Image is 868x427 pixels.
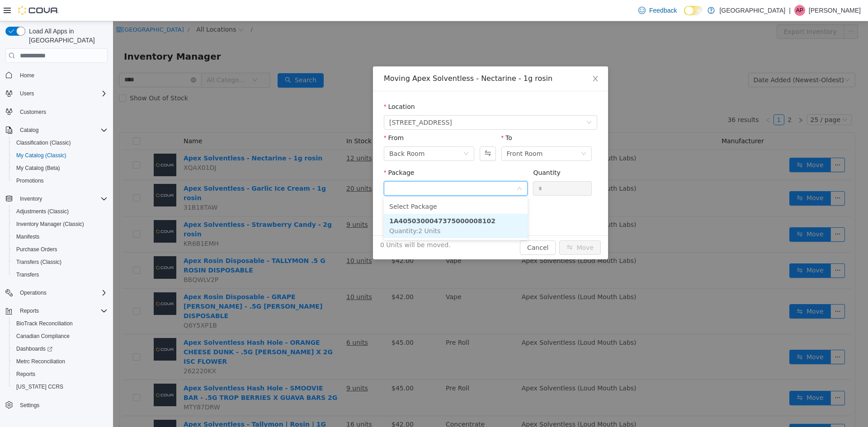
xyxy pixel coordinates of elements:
[2,124,111,136] button: Catalog
[13,369,39,380] a: Reports
[9,268,111,281] button: Transfers
[20,289,47,296] span: Operations
[20,307,39,314] span: Reports
[271,148,301,155] label: Package
[16,70,38,81] a: Home
[473,99,479,105] i: icon: down
[479,54,486,61] i: icon: close
[2,68,111,81] button: Home
[13,137,108,148] span: Classification (Classic)
[13,163,108,174] span: My Catalog (Beta)
[13,219,108,230] span: Inventory Manager (Classic)
[684,6,703,15] input: Dark Mode
[9,205,111,218] button: Adjustments (Classic)
[9,380,111,393] button: [US_STATE] CCRS
[16,271,39,278] span: Transfers
[16,305,42,316] button: Reports
[16,88,108,99] span: Users
[271,52,484,62] div: Moving Apex Solventless - Nectarine - 1g rosin
[16,287,50,298] button: Operations
[9,218,111,230] button: Inventory Manager (Classic)
[13,343,56,354] a: Dashboards
[16,125,108,136] span: Catalog
[13,231,108,242] span: Manifests
[16,69,108,80] span: Home
[13,331,108,342] span: Canadian Compliance
[16,305,108,316] span: Reports
[271,178,415,192] li: Select Package
[9,162,111,174] button: My Catalog (Beta)
[16,88,38,99] button: Users
[13,356,108,367] span: Metrc Reconciliation
[20,402,39,409] span: Settings
[404,164,409,171] i: icon: down
[9,243,111,256] button: Purchase Orders
[13,206,108,217] span: Adjustments (Classic)
[13,244,61,255] a: Purchase Orders
[18,6,59,15] img: Cova
[9,174,111,187] button: Promotions
[2,105,111,118] button: Customers
[2,399,111,412] button: Settings
[16,333,70,340] span: Canadian Compliance
[719,5,785,16] p: [GEOGRAPHIC_DATA]
[20,108,46,116] span: Customers
[13,206,72,217] a: Adjustments (Classic)
[20,127,38,134] span: Catalog
[2,87,111,100] button: Users
[20,90,34,97] span: Users
[16,400,43,411] a: Settings
[16,106,108,117] span: Customers
[13,244,108,255] span: Purchase Orders
[13,231,43,242] a: Manifests
[446,219,488,234] button: icon: swapMove
[13,343,108,354] span: Dashboards
[16,383,63,390] span: [US_STATE] CCRS
[20,72,34,79] span: Home
[13,356,69,367] a: Metrc Reconciliation
[16,139,71,146] span: Classification (Classic)
[9,368,111,380] button: Reports
[407,219,443,234] button: Cancel
[16,152,66,159] span: My Catalog (Classic)
[16,125,42,136] button: Catalog
[16,208,69,215] span: Adjustments (Classic)
[13,269,108,280] span: Transfers
[16,399,108,411] span: Settings
[16,193,46,204] button: Inventory
[16,258,61,266] span: Transfers (Classic)
[388,113,399,120] label: To
[420,160,478,174] input: Quantity
[16,371,35,378] span: Reports
[16,358,65,365] span: Metrc Reconciliation
[789,5,791,16] p: |
[470,45,495,70] button: Close
[367,125,382,140] button: Swap
[13,257,65,267] a: Transfers (Classic)
[394,126,430,139] div: Front Room
[16,233,39,240] span: Manifests
[13,331,73,342] a: Canadian Compliance
[9,136,111,149] button: Classification (Classic)
[13,150,108,161] span: My Catalog (Classic)
[13,381,108,392] span: Washington CCRS
[684,15,684,16] span: Dark Mode
[9,330,111,343] button: Canadian Compliance
[13,381,67,392] a: [US_STATE] CCRS
[796,5,803,16] span: AP
[13,257,108,267] span: Transfers (Classic)
[13,219,88,230] a: Inventory Manager (Classic)
[276,161,403,175] input: Package
[2,305,111,317] button: Reports
[276,94,339,108] span: 215 S 11th St
[13,175,108,186] span: Promotions
[13,369,108,380] span: Reports
[16,193,108,204] span: Inventory
[420,148,448,155] label: Quantity
[468,130,473,136] i: icon: down
[267,219,338,229] span: 0 Units will be moved.
[2,192,111,205] button: Inventory
[276,126,311,139] div: Back Room
[25,27,108,45] span: Load All Apps in [GEOGRAPHIC_DATA]
[2,286,111,299] button: Operations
